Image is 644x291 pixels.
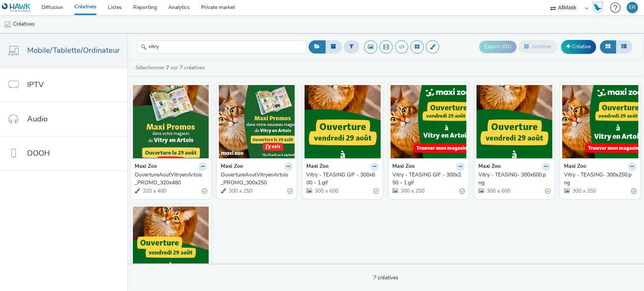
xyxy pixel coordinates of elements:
[629,2,636,13] div: ER
[314,187,338,195] span: 300 x 600
[564,171,633,187] div: Vitry - TEASING- 300x250.png
[228,187,252,195] span: 300 x 250
[27,45,120,56] span: Mobile/Tablette/Ordinateur
[304,85,381,158] img: Vitry - TEASING GIF - 300x600 - 1.gif visual
[166,64,169,71] strong: 7
[133,207,209,280] img: Vitry - TEASING - 320x480.png visual
[392,171,462,187] div: Vitry - TEASING GIF - 300x250 - 1.gif
[564,171,636,187] a: Vitry - TEASING- 300x250.png
[137,40,307,54] input: Rechercher...
[27,79,44,90] span: IPTV
[478,171,548,187] div: Vitry - TEASING- 300x600.png
[518,40,557,53] button: Archiver
[135,171,204,187] div: OuvertureAoutVitryenArtois_PROMO_320x480
[2,3,31,12] img: undefined Logo
[287,187,293,195] div: Partiellement valide
[486,187,510,195] span: 300 x 600
[392,171,465,187] a: Vitry - TEASING GIF - 300x250 - 1.gif
[616,40,632,53] button: Liste
[600,40,616,53] button: Grille
[27,113,48,124] span: Audio
[479,41,516,53] button: Export d'ID
[142,187,166,195] span: 320 x 480
[221,162,243,171] strong: Maxi Zoo
[221,171,290,187] div: OuvertureAoutVitryenArtois_PROMO_300x250
[135,64,208,71] a: Sélectionner sur 7 créatives
[545,187,550,195] div: Partiellement valide
[390,85,467,158] img: Vitry - TEASING GIF - 300x250 - 1.gif visual
[133,85,209,158] img: OuvertureAoutVitryenArtois_PROMO_320x480 visual
[135,171,207,187] a: OuvertureAoutVitryenArtois_PROMO_320x480
[219,85,295,158] img: OuvertureAoutVitryenArtois_PROMO_300x250 visual
[306,162,329,171] strong: Maxi Zoo
[564,162,586,171] strong: Maxi Zoo
[631,187,636,195] div: Valide
[27,148,50,159] span: DOOH
[306,171,376,187] div: Vitry - TEASING GIF - 300x600 - 1.gif
[478,171,551,187] a: Vitry - TEASING- 300x600.png
[373,274,398,281] span: 7 créatives
[592,2,606,14] a: Hawk Academy
[306,171,379,187] a: Vitry - TEASING GIF - 300x600 - 1.gif
[392,162,415,171] strong: Maxi Zoo
[202,187,207,195] div: Partiellement valide
[476,85,553,158] img: Vitry - TEASING- 300x600.png visual
[561,40,596,54] a: Créative
[4,21,11,28] img: mobile
[592,2,603,14] img: Hawk Academy
[373,187,379,195] div: Partiellement valide
[562,85,638,158] img: Vitry - TEASING- 300x250.png visual
[460,187,465,195] div: Valide
[400,187,424,195] span: 300 x 250
[221,171,293,187] a: OuvertureAoutVitryenArtois_PROMO_300x250
[135,162,157,171] strong: Maxi Zoo
[572,187,596,195] span: 300 x 250
[478,162,501,171] strong: Maxi Zoo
